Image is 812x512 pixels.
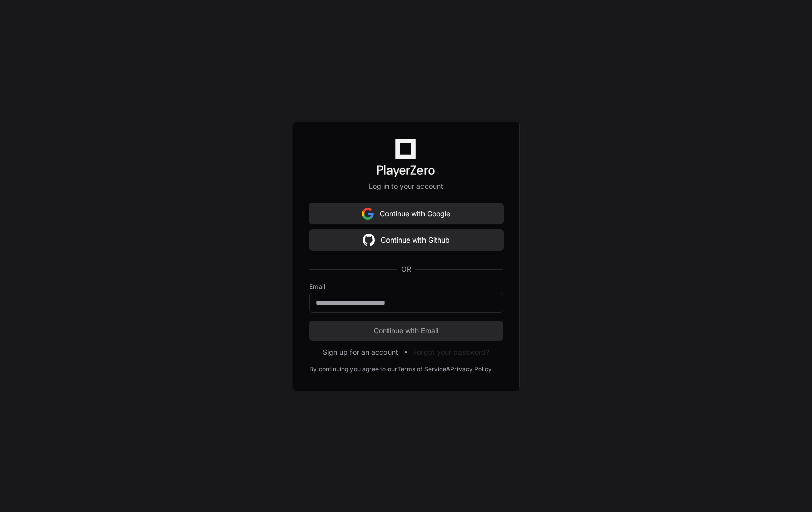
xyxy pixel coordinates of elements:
button: Continue with Google [309,203,503,224]
button: Continue with Github [309,230,503,250]
div: & [446,365,450,373]
button: Sign up for an account [323,347,398,357]
img: Sign in with google [362,203,374,224]
label: Email [309,283,503,291]
span: OR [397,264,415,275]
button: Forgot your password? [413,347,489,357]
div: By continuing you agree to our [309,365,397,373]
p: Log in to your account [309,181,503,191]
span: Continue with Email [309,326,503,336]
img: Sign in with google [363,230,375,250]
button: Continue with Email [309,321,503,341]
a: Privacy Policy. [450,365,493,373]
a: Terms of Service [397,365,446,373]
